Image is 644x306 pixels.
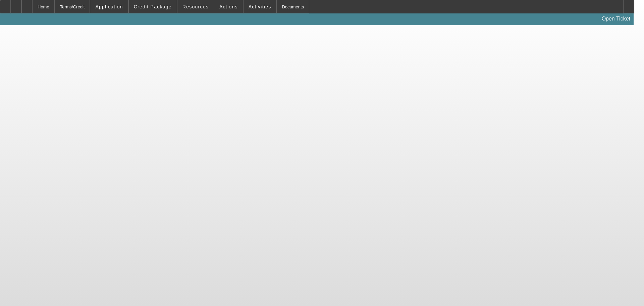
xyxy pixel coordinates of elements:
span: Activities [249,4,271,9]
button: Credit Package [129,0,177,13]
button: Activities [244,0,276,13]
a: Open Ticket [599,13,633,25]
span: Actions [219,4,238,9]
span: Credit Package [134,4,172,9]
span: Application [95,4,123,9]
button: Resources [177,0,214,13]
button: Application [90,0,128,13]
span: Resources [182,4,209,9]
button: Actions [214,0,243,13]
